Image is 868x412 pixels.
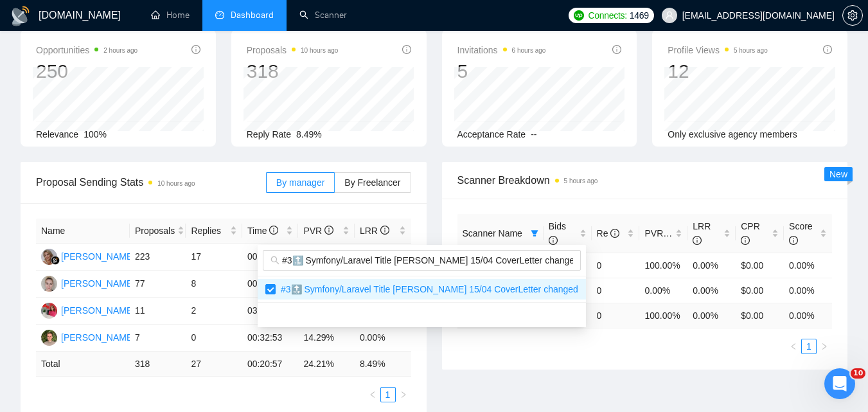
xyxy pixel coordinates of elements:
time: 5 hours ago [564,177,598,184]
span: info-circle [823,45,832,54]
span: 8.49% [296,129,322,139]
td: 0 [592,303,640,328]
span: PVR [303,226,333,236]
span: Opportunities [36,42,137,58]
th: Name [36,219,130,244]
time: 10 hours ago [157,180,195,187]
td: 11 [130,298,186,325]
li: Next Page [396,387,411,402]
span: info-circle [324,226,333,235]
span: Profile Views [668,42,768,58]
span: Proposals [135,224,175,238]
span: LRR [360,226,389,236]
td: 8.49 % [355,352,411,377]
span: Acceptance Rate [457,129,526,139]
li: Next Page [817,339,832,354]
td: 0.00% [784,278,832,303]
span: Scanner Name [463,228,522,238]
td: 7 [130,325,186,352]
button: setting [842,5,863,26]
td: 0 [592,278,640,303]
td: 03:37:11 [242,298,299,325]
span: CPR [741,221,760,246]
td: Total [36,352,130,377]
div: 250 [36,59,137,84]
td: 27 [186,352,242,377]
img: gigradar-bm.png [51,256,60,265]
span: info-circle [789,236,798,245]
td: 14.29% [298,325,355,352]
div: [PERSON_NAME] [61,249,135,264]
td: $0.00 [736,253,784,278]
button: right [817,339,832,354]
span: By manager [276,177,324,188]
img: logo [10,6,31,26]
a: OT[PERSON_NAME] [41,305,135,315]
span: Proposals [247,42,339,58]
span: info-circle [741,236,750,245]
td: 0.00 % [784,303,832,328]
td: 00:32:53 [242,325,299,352]
span: Dashboard [231,10,274,21]
iframe: Intercom live chat [824,368,855,399]
span: user [665,11,674,20]
span: right [820,343,828,350]
td: 100.00% [639,253,687,278]
span: info-circle [549,236,558,245]
span: Scanner Breakdown [457,172,833,188]
span: New [829,169,847,179]
span: Connects: [588,8,626,22]
div: [PERSON_NAME] [61,303,135,318]
td: 77 [130,271,186,298]
div: [PERSON_NAME] [61,330,135,345]
span: info-circle [191,45,200,54]
span: -- [531,129,536,139]
button: right [396,387,411,402]
span: search [270,256,279,265]
td: 0.00% [784,253,832,278]
span: right [400,391,407,399]
td: 8 [186,271,242,298]
img: upwork-logo.png [574,10,584,21]
div: 5 [457,59,546,84]
a: 1 [381,388,395,402]
span: LRR [693,221,711,246]
span: info-circle [380,226,389,235]
a: MC[PERSON_NAME] [41,251,135,261]
a: setting [842,10,863,21]
td: 318 [130,352,186,377]
td: 00:08:52 [242,271,299,298]
li: Previous Page [786,339,801,354]
img: OT [41,303,57,319]
span: Reply Rate [247,129,291,139]
span: 1469 [630,8,649,22]
li: Previous Page [365,387,380,402]
span: Score [789,221,813,246]
span: left [790,343,797,350]
li: 1 [801,339,817,354]
span: Proposal Sending Stats [36,174,266,190]
span: 100% [84,129,107,139]
span: PVR [644,228,675,238]
li: 1 [380,387,396,402]
td: $0.00 [736,278,784,303]
td: 0 [592,253,640,278]
time: 2 hours ago [103,47,137,54]
span: filter [528,224,541,243]
span: info-circle [612,45,621,54]
div: [PERSON_NAME] [61,276,135,291]
th: Proposals [130,219,186,244]
time: 5 hours ago [734,47,768,54]
a: 1 [802,339,816,354]
a: homeHome [151,10,190,21]
a: TK[PERSON_NAME] [41,278,135,288]
div: 318 [247,59,339,84]
span: Re [597,228,620,238]
img: MC [41,249,57,265]
span: #3🔝 Symfony/Laravel Title [PERSON_NAME] 15/04 CoverLetter changed [276,284,578,294]
td: 0.00 % [687,303,736,328]
a: searchScanner [299,10,347,21]
span: setting [843,10,862,21]
td: 0 [186,325,242,352]
td: 0.00% [355,325,411,352]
